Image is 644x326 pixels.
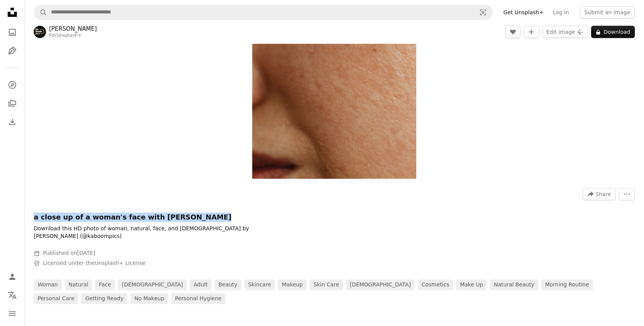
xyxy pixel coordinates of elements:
a: Unsplash+ License [95,260,146,266]
a: morning routine [541,279,593,290]
a: personal care [34,293,78,304]
button: Download [591,26,635,38]
h1: a close up of a woman's face with [PERSON_NAME] [34,213,264,222]
img: Go to Karolina Grabowska's profile [34,26,46,38]
form: Find visuals sitewide [34,5,493,20]
a: [PERSON_NAME] [49,25,97,33]
a: Download History [5,114,20,130]
a: personal hygiene [171,293,226,304]
a: Photos [5,25,20,40]
button: Edit image [542,26,588,38]
button: Like [505,26,521,38]
button: Visual search [474,5,492,20]
button: Menu [5,306,20,321]
a: Home — Unsplash [5,5,20,22]
button: Search Unsplash [34,5,47,20]
a: make up [456,279,487,290]
a: Explore [5,77,20,93]
span: Licensed under the [43,259,145,267]
a: beauty [215,279,241,290]
a: natural [65,279,92,290]
a: [DEMOGRAPHIC_DATA] [346,279,415,290]
a: Log in [548,6,573,18]
button: Share this image [583,188,616,200]
button: Language [5,288,20,303]
a: Collections [5,96,20,111]
a: adult [190,279,211,290]
a: cosmetics [418,279,453,290]
a: Unsplash+ [56,33,82,38]
span: Published on [43,250,95,256]
a: no makeup [130,293,168,304]
a: natural beauty [490,279,538,290]
a: face [95,279,115,290]
button: More Actions [619,188,635,200]
time: March 27, 2023 at 9:18:02 PM GMT+7 [77,250,95,256]
button: Submit an image [580,6,635,18]
a: [DEMOGRAPHIC_DATA] [118,279,187,290]
a: skin care [310,279,343,290]
a: skincare [244,279,275,290]
a: makeup [278,279,307,290]
span: Share [596,188,611,200]
a: Illustrations [5,43,20,58]
a: woman [34,279,62,290]
p: Download this HD photo of woman, natural, face, and [DEMOGRAPHIC_DATA] by [PERSON_NAME] (@kaboomp... [34,225,264,240]
div: For [49,33,97,39]
a: getting ready [81,293,127,304]
a: Get Unsplash+ [499,6,548,18]
a: Log in / Sign up [5,269,20,284]
button: Add to Collection [524,26,539,38]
